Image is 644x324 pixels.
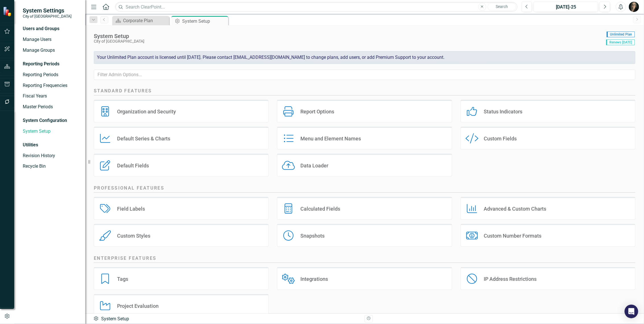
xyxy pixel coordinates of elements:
div: City of [GEOGRAPHIC_DATA] [94,39,603,43]
a: System Setup [23,128,80,135]
a: Reporting Frequencies [23,82,80,89]
div: Custom Styles [117,232,150,239]
a: Manage Users [23,36,80,43]
div: Advanced & Custom Charts [484,205,547,212]
div: Open Intercom Messenger [625,305,638,318]
a: Recycle Bin [23,163,80,170]
div: Custom Fields [484,135,517,142]
a: Fiscal Years [23,93,80,99]
img: ClearPoint Strategy [3,7,13,16]
div: Your Unlimited Plan account is licensed until [DATE]. Please contact [EMAIL_ADDRESS][DOMAIN_NAME]... [94,51,635,64]
div: Data Loader [300,162,328,169]
div: Field Labels [117,205,145,212]
a: Corporate Plan [114,17,168,24]
div: Default Fields [117,162,149,169]
div: [DATE]-25 [536,4,596,11]
div: Utilities [23,142,80,148]
button: Search [488,3,516,11]
h2: Enterprise Features [94,255,635,263]
span: Renews [DATE] [606,40,635,45]
button: [DATE]-25 [534,2,598,12]
div: Reporting Periods [23,61,80,67]
div: System Setup [94,33,603,39]
span: Search [496,4,508,9]
div: System Setup [93,316,360,322]
div: Status Indicators [484,108,523,115]
div: Custom Number Formats [484,232,542,239]
div: Integrations [300,276,328,282]
span: System Settings [23,7,72,14]
div: Corporate Plan [123,17,168,24]
a: Reporting Periods [23,72,80,78]
div: System Setup [182,18,227,25]
div: Report Options [300,108,334,115]
h2: Professional Features [94,185,635,193]
small: City of [GEOGRAPHIC_DATA] [23,14,72,18]
div: Tags [117,276,128,282]
h2: Standard Features [94,88,635,95]
div: IP Address Restrictions [484,276,537,282]
div: Project Evaluation [117,303,159,309]
span: Unlimited Plan [607,32,635,37]
div: System Configuration [23,117,80,124]
div: Snapshots [300,232,325,239]
a: Manage Groups [23,47,80,54]
div: Default Series & Charts [117,135,170,142]
div: Users and Groups [23,26,80,32]
img: Natalie Kovach [629,2,639,12]
div: Calculated Fields [300,205,340,212]
input: Search ClearPoint... [115,2,517,12]
div: Organization and Security [117,108,176,115]
input: Filter Admin Options... [94,70,635,80]
div: Menu and Element Names [300,135,361,142]
a: Revision History [23,153,80,159]
a: Master Periods [23,104,80,110]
